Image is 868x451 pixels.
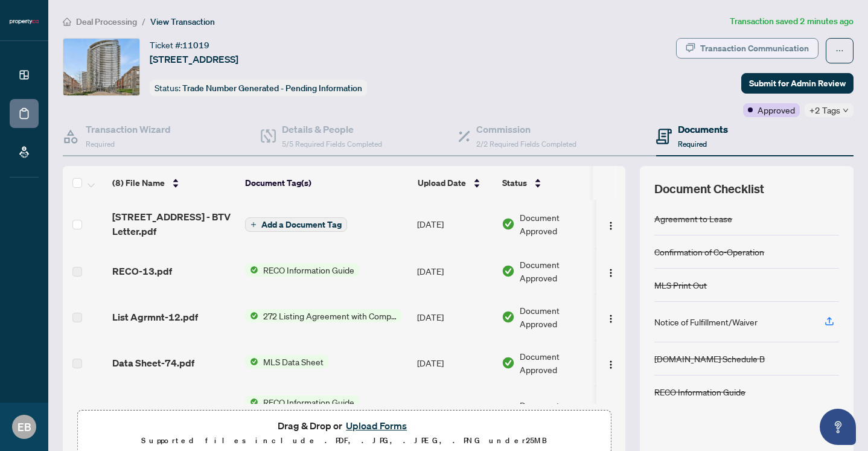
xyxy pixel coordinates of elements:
[820,409,856,445] button: Open asap
[654,315,758,328] div: Notice of Fulfillment/Waiver
[730,14,854,28] article: Transaction saved 2 minutes ago
[741,73,854,94] button: Submit for Admin Review
[676,38,819,59] button: Transaction Communication
[412,386,497,438] td: [DATE]
[258,395,359,409] span: RECO Information Guide
[258,355,328,368] span: MLS Data Sheet
[601,307,621,327] button: Logo
[678,122,728,136] h4: Documents
[520,211,595,237] span: Document Approved
[412,200,497,248] td: [DATE]
[700,39,809,58] div: Transaction Communication
[412,340,497,386] td: [DATE]
[520,304,595,330] span: Document Approved
[63,39,139,95] img: IMG-W12401458_1.jpg
[476,139,576,149] span: 2/2 Required Fields Completed
[245,395,359,428] button: Status IconRECO Information Guide
[502,356,515,369] img: Document Status
[809,103,840,117] span: +2 Tags
[251,222,257,228] span: plus
[112,176,165,190] span: (8) File Name
[749,74,846,93] span: Submit for Admin Review
[412,248,497,294] td: [DATE]
[502,176,527,190] span: Status
[142,14,145,28] li: /
[342,418,410,433] button: Upload Forms
[85,433,603,448] p: Supported files include .PDF, .JPG, .JPEG, .PNG under 25 MB
[112,210,235,238] span: [STREET_ADDRESS] - BTV Letter.pdf
[601,261,621,281] button: Logo
[654,245,764,258] div: Confirmation of Co-Operation
[182,83,362,94] span: Trade Number Generated - Pending Information
[843,107,849,114] span: down
[282,122,382,136] h4: Details & People
[835,46,844,55] span: ellipsis
[76,16,137,27] span: Deal Processing
[245,217,347,232] button: Add a Document Tag
[476,122,576,136] h4: Commission
[10,18,39,25] img: logo
[282,139,382,149] span: 5/5 Required Fields Completed
[502,217,515,231] img: Document Status
[606,360,616,369] img: Logo
[678,139,707,149] span: Required
[758,103,795,117] span: Approved
[520,398,595,425] span: Document Approved
[601,214,621,234] button: Logo
[606,268,616,278] img: Logo
[502,310,515,324] img: Document Status
[63,18,71,26] span: home
[245,263,258,277] img: Status Icon
[150,80,367,96] div: Status:
[245,309,258,322] img: Status Icon
[654,278,707,292] div: MLS Print Out
[245,355,328,368] button: Status IconMLS Data Sheet
[150,16,215,27] span: View Transaction
[601,353,621,373] button: Logo
[520,258,595,284] span: Document Approved
[245,263,359,277] button: Status IconRECO Information Guide
[654,352,765,365] div: [DOMAIN_NAME] Schedule B
[654,212,732,225] div: Agreement to Lease
[112,310,198,324] span: List Agrmnt-12.pdf
[258,309,401,322] span: 272 Listing Agreement with Company Schedule A
[112,264,172,278] span: RECO-13.pdf
[86,139,115,149] span: Required
[413,166,497,200] th: Upload Date
[520,350,595,376] span: Document Approved
[654,181,764,197] span: Document Checklist
[412,294,497,340] td: [DATE]
[502,264,515,278] img: Document Status
[278,418,410,433] span: Drag & Drop or
[245,309,401,322] button: Status Icon272 Listing Agreement with Company Schedule A
[107,166,240,200] th: (8) File Name
[261,220,342,229] span: Add a Document Tag
[245,217,347,232] button: Add a Document Tag
[245,355,258,368] img: Status Icon
[150,52,238,66] span: [STREET_ADDRESS]
[240,166,413,200] th: Document Tag(s)
[18,418,31,435] span: EB
[150,38,209,52] div: Ticket #:
[418,176,466,190] span: Upload Date
[654,385,745,398] div: RECO Information Guide
[86,122,171,136] h4: Transaction Wizard
[112,356,194,370] span: Data Sheet-74.pdf
[497,166,600,200] th: Status
[606,221,616,231] img: Logo
[258,263,359,277] span: RECO Information Guide
[245,395,258,409] img: Status Icon
[606,314,616,324] img: Logo
[182,40,209,51] span: 11019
